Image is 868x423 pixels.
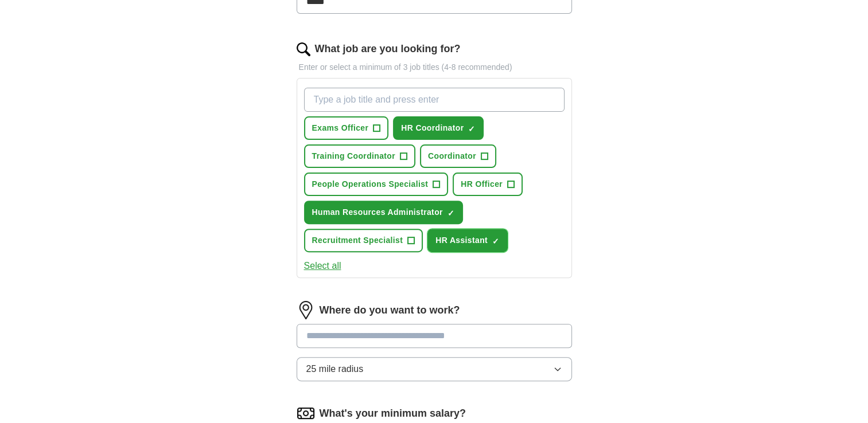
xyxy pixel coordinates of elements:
[320,406,466,421] label: What's your minimum salary?
[435,234,488,246] span: HR Assistant
[453,173,523,196] button: HR Officer
[312,206,443,218] span: Human Resources Administrator
[304,229,423,252] button: Recruitment Specialist
[315,41,461,57] label: What job are you looking for?
[447,209,454,218] span: ✓
[304,201,463,224] button: Human Resources Administrator✓
[304,88,565,112] input: Type a job title and press enter
[428,150,476,162] span: Coordinator
[420,144,496,168] button: Coordinator
[297,61,572,73] p: Enter or select a minimum of 3 job titles (4-8 recommended)
[304,116,389,140] button: Exams Officer
[297,301,315,319] img: location.png
[312,178,429,190] span: People Operations Specialist
[304,144,415,168] button: Training Coordinator
[297,404,315,422] img: salary.png
[401,122,464,134] span: HR Coordinator
[297,357,572,381] button: 25 mile radius
[492,237,499,246] span: ✓
[393,116,484,140] button: HR Coordinator✓
[297,42,310,56] img: search.png
[304,173,449,196] button: People Operations Specialist
[468,124,475,134] span: ✓
[427,229,508,252] button: HR Assistant✓
[306,362,364,376] span: 25 mile radius
[312,234,403,246] span: Recruitment Specialist
[461,178,503,190] span: HR Officer
[304,259,341,273] button: Select all
[312,150,395,162] span: Training Coordinator
[312,122,369,134] span: Exams Officer
[320,303,460,318] label: Where do you want to work?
